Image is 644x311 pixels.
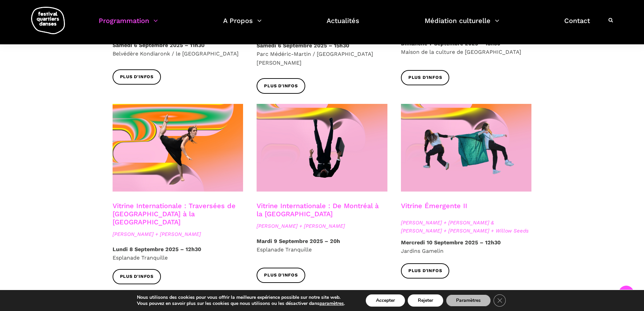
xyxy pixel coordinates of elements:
[257,42,349,49] strong: Samedi 6 Septembre 2025 – 15h30
[120,73,154,81] span: Plus d'infos
[113,230,243,238] span: [PERSON_NAME] + [PERSON_NAME]
[113,202,236,226] a: Vitrine Internationale : Traversées de [GEOGRAPHIC_DATA] à la [GEOGRAPHIC_DATA]
[31,7,65,34] img: logo-fqd-med
[113,269,161,284] a: Plus d'infos
[401,239,501,246] strong: Mercredi 10 Septembre 2025 – 12h30
[257,41,387,67] p: Parc Médéric-Martin / [GEOGRAPHIC_DATA][PERSON_NAME]
[113,42,205,48] strong: Samedi 6 Septembre 2025 – 11h30
[401,263,450,279] a: Plus d'infos
[257,78,305,93] a: Plus d'infos
[408,294,443,307] button: Rejeter
[264,272,298,279] span: Plus d'infos
[366,294,405,307] button: Accepter
[327,15,359,35] a: Actualités
[113,69,161,85] a: Plus d'infos
[401,202,467,210] a: Vitrine Émergente II
[113,254,168,261] span: Esplanade Tranquille
[401,248,444,254] span: Jardins Gamelin
[99,15,158,35] a: Programmation
[401,219,532,235] span: [PERSON_NAME] + [PERSON_NAME] & [PERSON_NAME] + [PERSON_NAME] + Willow Seeds
[113,246,201,252] strong: Lundi 8 Septembre 2025 – 12h30
[137,301,345,307] p: Vous pouvez en savoir plus sur les cookies que nous utilisons ou les désactiver dans .
[425,15,499,35] a: Médiation culturelle
[223,15,262,35] a: A Propos
[113,41,243,58] p: Belvédère Kondiaronk / le [GEOGRAPHIC_DATA]
[408,74,442,81] span: Plus d'infos
[137,294,345,301] p: Nous utilisons des cookies pour vous offrir la meilleure expérience possible sur notre site web.
[264,83,298,90] span: Plus d'infos
[408,267,442,274] span: Plus d'infos
[401,39,532,57] p: Maison de la culture de [GEOGRAPHIC_DATA]
[401,40,500,47] strong: Dimanche 7 Septembre 2025 – 13h30
[494,294,506,307] button: Close GDPR Cookie Banner
[257,202,379,218] a: Vitrine Internationale : De Montréal à la [GEOGRAPHIC_DATA]
[120,273,154,280] span: Plus d'infos
[257,238,340,244] strong: Mardi 9 Septembre 2025 – 20h
[446,294,491,307] button: Paramètres
[319,301,344,307] button: paramètres
[401,70,450,85] a: Plus d'infos
[564,15,590,35] a: Contact
[257,268,305,283] a: Plus d'infos
[257,246,312,253] span: Esplanade Tranquille
[257,222,387,230] span: [PERSON_NAME] + [PERSON_NAME]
